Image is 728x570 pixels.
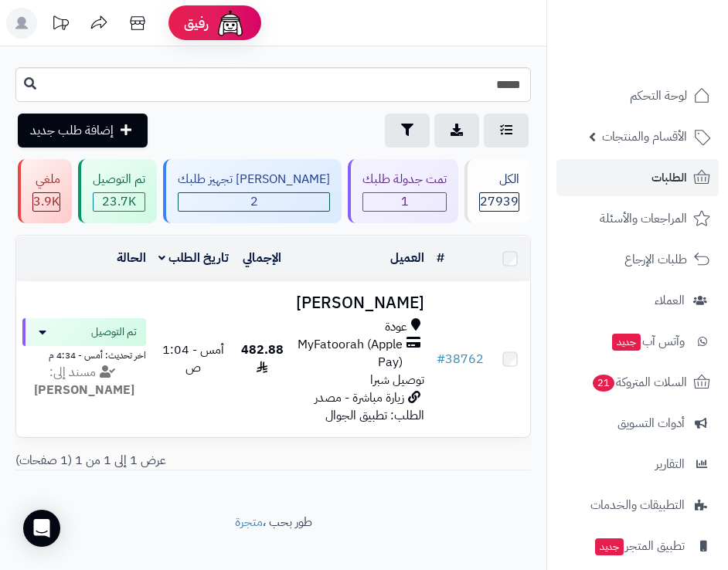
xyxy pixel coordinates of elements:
span: 27939 [480,193,519,211]
span: # [437,350,445,368]
a: الإجمالي [243,249,281,267]
span: الأقسام والمنتجات [602,126,687,148]
div: مسند إلى: [11,364,158,399]
a: إضافة طلب جديد [18,114,148,148]
a: [PERSON_NAME] تجهيز طلبك 2 [160,159,345,223]
a: طلبات الإرجاع [556,241,719,278]
a: السلات المتروكة21 [556,364,719,401]
a: المراجعات والأسئلة [556,200,719,237]
strong: [PERSON_NAME] [34,381,134,399]
a: # [437,249,444,267]
a: التقارير [556,446,719,483]
span: إضافة طلب جديد [30,121,114,140]
a: الطلبات [556,159,719,196]
img: logo-2.png [623,43,713,76]
a: أدوات التسويق [556,405,719,442]
a: متجرة [235,513,263,531]
h3: [PERSON_NAME] [296,294,424,312]
span: رفيق [184,14,209,32]
div: ملغي [32,171,60,188]
div: 3851 [33,193,60,211]
span: MyFatoorah (Apple Pay) [296,336,403,372]
span: عودة [385,318,407,336]
span: أدوات التسويق [617,412,685,434]
span: توصيل شبرا [370,371,424,389]
a: تحديثات المنصة [41,8,80,42]
a: الكل27939 [461,159,534,223]
span: لوحة التحكم [630,85,687,107]
a: التطبيقات والخدمات [556,487,719,524]
span: السلات المتروكة [591,372,687,393]
div: تمت جدولة طلبك [362,171,447,188]
a: الحالة [117,249,146,267]
span: جديد [612,334,641,351]
span: 3.9K [33,193,60,211]
span: تطبيق المتجر [594,535,685,557]
span: التقارير [655,453,685,475]
span: المراجعات والأسئلة [600,208,687,229]
div: عرض 1 إلى 1 من 1 (1 صفحات) [4,452,543,470]
a: العميل [390,249,424,267]
span: 482.88 [241,341,284,377]
div: الكل [479,171,519,188]
a: تم التوصيل 23.7K [75,159,160,223]
span: جديد [595,538,624,555]
span: زيارة مباشرة - مصدر الطلب: تطبيق الجوال [315,388,424,425]
span: التطبيقات والخدمات [590,494,685,516]
a: العملاء [556,282,719,319]
div: اخر تحديث: أمس - 4:34 م [22,346,146,362]
a: لوحة التحكم [556,77,719,114]
span: وآتس آب [611,331,685,352]
a: تاريخ الطلب [158,249,229,267]
a: تمت جدولة طلبك 1 [345,159,461,223]
div: 23709 [94,193,145,211]
span: تم التوصيل [91,324,137,340]
a: تطبيق المتجرجديد [556,528,719,565]
span: 2 [179,193,329,211]
span: الطلبات [651,167,687,188]
span: 23.7K [94,193,145,211]
a: وآتس آبجديد [556,323,719,360]
a: #38762 [437,350,484,368]
div: Open Intercom Messenger [23,510,60,547]
div: [PERSON_NAME] تجهيز طلبك [178,171,330,188]
span: 21 [593,375,614,392]
span: أمس - 1:04 ص [162,341,224,377]
a: ملغي 3.9K [15,159,75,223]
span: العملاء [655,290,685,311]
div: تم التوصيل [93,171,145,188]
span: طلبات الإرجاع [624,249,687,270]
span: 1 [363,193,446,211]
img: ai-face.png [215,8,246,39]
